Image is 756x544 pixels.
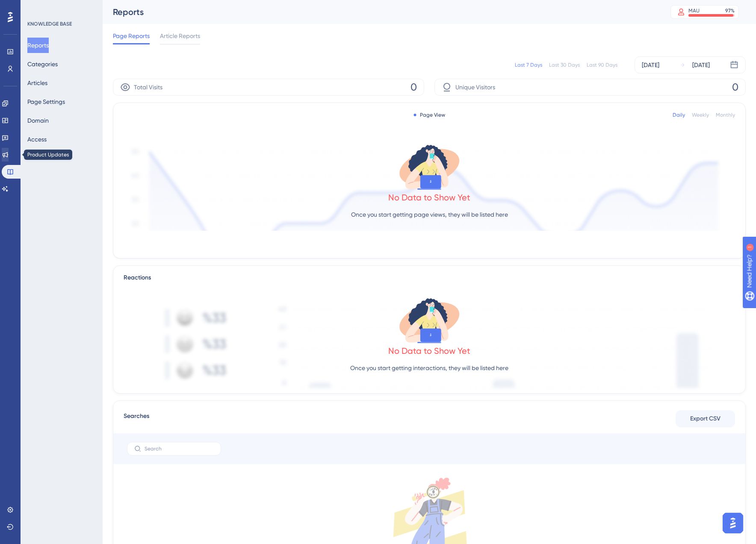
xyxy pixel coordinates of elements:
div: Page View [414,112,445,118]
span: Export CSV [690,414,721,424]
button: Categories [27,56,58,72]
p: Once you start getting interactions, they will be listed here [350,363,508,373]
button: Page Settings [27,94,65,109]
button: Articles [27,75,47,91]
div: Monthly [716,112,735,118]
div: MAU [688,7,700,14]
div: No Data to Show Yet [388,191,470,203]
span: Searches [124,411,149,426]
div: KNOWLEDGE BASE [27,21,72,27]
span: Article Reports [160,31,200,41]
div: Last 90 Days [587,62,617,68]
button: Reports [27,38,49,53]
span: Total Visits [134,82,162,92]
div: Last 7 Days [515,62,542,68]
div: Reports [113,6,649,18]
div: [DATE] [642,60,659,70]
span: Page Reports [113,31,150,41]
div: [DATE] [692,60,710,70]
span: Need Help? [20,2,53,12]
input: Search [145,446,214,452]
span: 0 [410,80,417,94]
button: Export CSV [676,410,735,427]
div: 97 % [725,7,735,14]
iframe: UserGuiding AI Assistant Launcher [720,510,746,536]
div: Last 30 Days [549,62,580,68]
div: No Data to Show Yet [388,345,470,357]
span: 0 [732,80,738,94]
div: Weekly [692,112,709,118]
div: Daily [673,112,685,118]
button: Access [27,132,47,147]
button: Domain [27,113,49,128]
span: Unique Visitors [455,82,495,92]
div: 1 [59,4,62,11]
div: Reactions [124,273,735,283]
p: Once you start getting page views, they will be listed here [351,209,508,220]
